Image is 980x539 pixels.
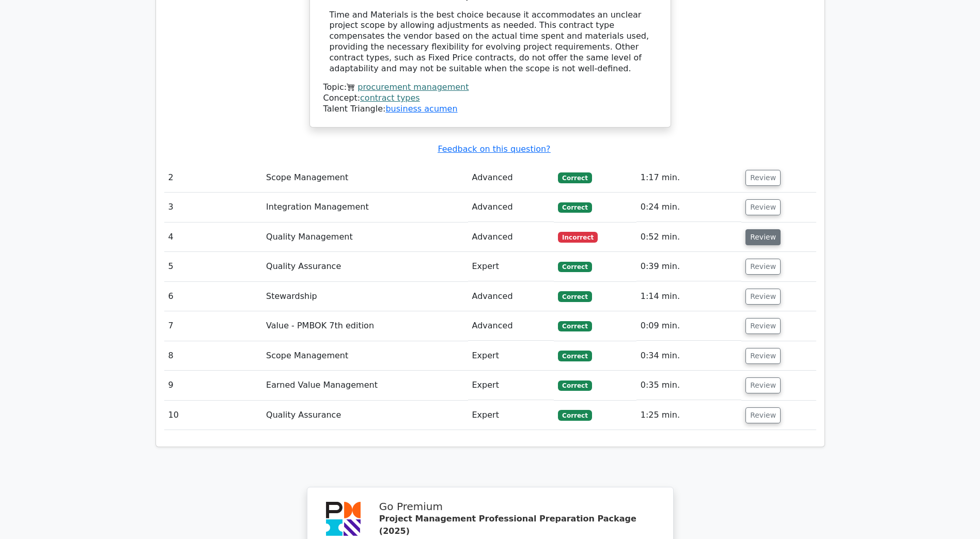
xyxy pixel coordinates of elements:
[468,252,554,281] td: Expert
[636,311,741,341] td: 0:09 min.
[262,223,468,252] td: Quality Management
[636,223,741,252] td: 0:52 min.
[558,202,592,213] span: Correct
[262,282,468,311] td: Stewardship
[558,172,592,183] span: Correct
[262,311,468,341] td: Value - PMBOK 7th edition
[745,289,781,305] button: Review
[323,82,657,114] div: Talent Triangle:
[636,163,741,193] td: 1:17 min.
[468,193,554,222] td: Advanced
[360,93,420,103] a: contract types
[558,410,592,420] span: Correct
[468,163,554,193] td: Advanced
[468,311,554,341] td: Advanced
[262,401,468,430] td: Quality Assurance
[164,163,262,193] td: 2
[558,321,592,331] span: Correct
[745,407,781,423] button: Review
[636,371,741,400] td: 0:35 min.
[164,401,262,430] td: 10
[558,262,592,272] span: Correct
[468,282,554,311] td: Advanced
[468,223,554,252] td: Advanced
[745,377,781,393] button: Review
[164,341,262,371] td: 8
[745,229,781,245] button: Review
[636,252,741,281] td: 0:39 min.
[745,318,781,334] button: Review
[323,82,657,93] div: Topic:
[636,282,741,311] td: 1:14 min.
[636,341,741,371] td: 0:34 min.
[745,259,781,275] button: Review
[636,401,741,430] td: 1:25 min.
[164,193,262,222] td: 3
[468,371,554,400] td: Expert
[262,252,468,281] td: Quality Assurance
[558,351,592,361] span: Correct
[330,10,651,74] div: Time and Materials is the best choice because it accommodates an unclear project scope by allowin...
[164,252,262,281] td: 5
[438,144,550,154] a: Feedback on this question?
[558,291,592,302] span: Correct
[262,371,468,400] td: Earned Value Management
[468,341,554,371] td: Expert
[558,232,598,242] span: Incorrect
[323,93,657,104] div: Concept:
[385,104,457,114] a: business acumen
[262,193,468,222] td: Integration Management
[262,163,468,193] td: Scope Management
[636,193,741,222] td: 0:24 min.
[262,341,468,371] td: Scope Management
[164,223,262,252] td: 4
[164,311,262,341] td: 7
[164,371,262,400] td: 9
[745,348,781,364] button: Review
[357,82,469,92] a: procurement management
[745,199,781,215] button: Review
[745,170,781,186] button: Review
[468,401,554,430] td: Expert
[558,381,592,391] span: Correct
[164,282,262,311] td: 6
